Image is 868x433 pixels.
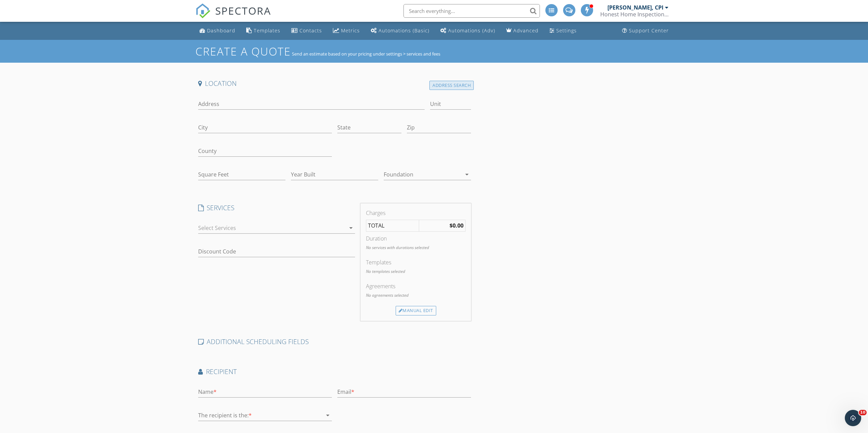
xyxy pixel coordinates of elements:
[198,367,471,376] h4: Recipient
[366,292,466,298] p: No agreements selected
[292,51,440,57] span: Send an estimate based on your pricing under settings > services and fees
[448,27,495,34] div: Automations (Adv)
[607,4,663,11] div: [PERSON_NAME], CPI
[547,25,579,37] a: Settings
[629,27,669,34] div: Support Center
[368,25,432,37] a: Automations (Basic)
[197,25,238,37] a: Dashboard
[366,220,419,232] td: TOTAL
[198,79,471,88] h4: Location
[366,209,466,217] div: Charges
[438,25,498,37] a: Automations (Advanced)
[366,282,466,290] div: Agreements
[845,410,861,426] iframe: Intercom live chat
[396,306,436,315] div: Manual Edit
[556,27,577,34] div: Settings
[463,170,471,179] i: arrow_drop_down
[195,44,291,59] h1: Create a Quote
[299,27,322,34] div: Contacts
[198,337,471,346] h4: ADDITIONAL SCHEDULING FIELDS
[215,3,271,18] span: SPECTORA
[289,25,325,37] a: Contacts
[366,245,466,251] p: No services with durations selected
[198,203,355,212] h4: SERVICES
[600,11,668,18] div: Honest Home Inspections NJ
[195,3,210,18] img: The Best Home Inspection Software - Spectora
[330,25,363,37] a: Metrics
[429,81,474,90] div: Address Search
[324,411,332,419] i: arrow_drop_down
[450,222,464,229] strong: $0.00
[366,258,466,266] div: Templates
[366,268,466,275] p: No templates selected
[207,27,235,34] div: Dashboard
[198,246,355,257] input: Discount Code
[366,234,466,243] div: Duration
[503,25,541,37] a: Advanced
[195,9,271,24] a: SPECTORA
[347,224,355,232] i: arrow_drop_down
[254,27,280,34] div: Templates
[379,27,429,34] div: Automations (Basic)
[619,25,672,37] a: Support Center
[859,410,867,415] span: 10
[341,27,360,34] div: Metrics
[244,25,283,37] a: Templates
[403,4,540,18] input: Search everything...
[513,27,539,34] div: Advanced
